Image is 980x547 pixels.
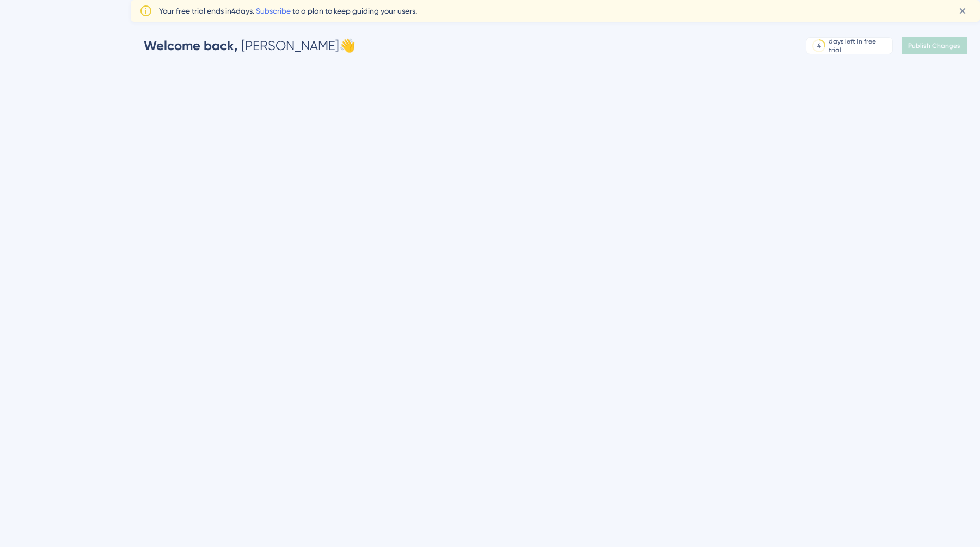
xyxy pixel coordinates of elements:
[256,7,291,15] a: Subscribe
[829,37,889,54] div: days left in free trial
[908,41,960,50] span: Publish Changes
[902,37,967,54] button: Publish Changes
[144,37,356,54] div: [PERSON_NAME] 👋
[144,38,238,53] span: Welcome back,
[159,4,417,17] span: Your free trial ends in 4 days. to a plan to keep guiding your users.
[817,41,821,50] div: 4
